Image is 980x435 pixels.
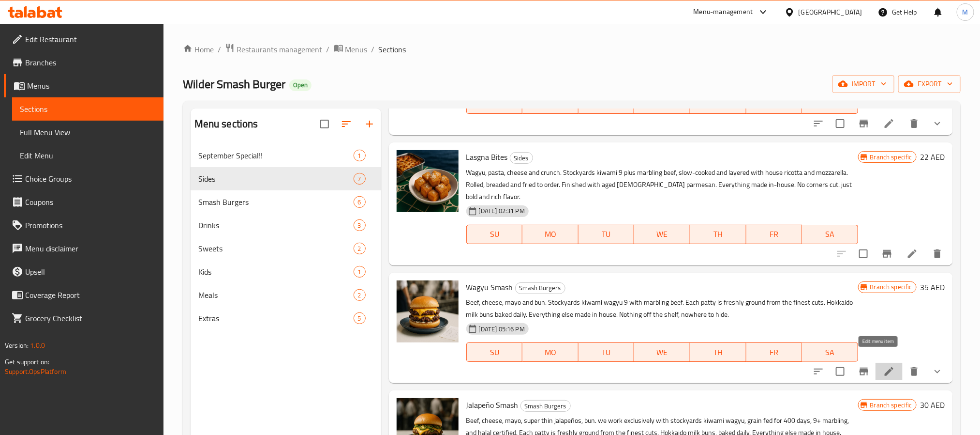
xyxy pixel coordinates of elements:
h6: 22 AED [921,150,945,164]
a: Upsell [4,260,163,283]
span: Upsell [25,266,156,278]
button: SA [802,225,858,244]
div: Sweets2 [191,237,381,260]
div: Smash Burgers6 [191,190,381,214]
span: Sections [20,103,156,115]
div: Kids1 [191,260,381,283]
div: items [354,196,366,208]
h2: Menu sections [194,117,258,131]
span: FR [750,227,799,241]
a: Choice Groups [4,167,163,190]
a: Coverage Report [4,283,163,307]
button: show more [926,112,949,135]
div: Meals2 [191,283,381,307]
span: Jalapeño Smash [466,398,519,412]
span: Smash Burgers [516,282,565,294]
div: [GEOGRAPHIC_DATA] [799,7,862,17]
span: TH [694,97,742,111]
span: Wilder Smash Burger [183,73,285,95]
button: Branch-specific-item [852,112,876,135]
button: WE [634,342,690,362]
span: MO [526,97,575,111]
span: Smash Burgers [521,401,570,412]
button: FR [746,342,802,362]
span: Branches [25,57,156,68]
a: Coupons [4,190,163,214]
div: items [354,266,366,278]
span: 3 [354,221,365,230]
span: WE [638,97,686,111]
span: TH [694,227,742,241]
a: Support.OpsPlatform [5,365,66,378]
span: TU [582,227,631,241]
button: MO [522,225,579,244]
div: items [354,243,366,254]
a: Restaurants management [225,43,323,56]
span: Kids [198,266,354,278]
p: Beef, cheese, mayo and bun. Stockyards kiwami wagyu 9 with marbling beef. Each patty is freshly g... [466,296,858,321]
button: TH [690,225,746,244]
span: Sides [510,153,533,164]
span: [DATE] 02:31 PM [475,206,529,216]
span: Sides [198,173,354,185]
span: 1 [354,267,365,277]
button: FR [746,225,802,244]
button: show more [926,360,949,383]
div: Open [289,79,312,91]
span: Meals [198,289,354,301]
span: September Special!! [198,150,354,161]
span: FR [750,97,799,111]
span: SA [806,227,854,241]
li: / [327,44,330,55]
button: sort-choices [807,360,830,383]
img: Wagyu Smash [397,280,459,342]
span: MO [526,345,575,359]
button: TU [579,342,635,362]
span: 1 [354,151,365,160]
button: sort-choices [807,112,830,135]
a: Edit menu item [906,248,918,260]
div: Extras [198,312,354,324]
div: Sweets [198,243,354,254]
span: 5 [354,314,365,323]
span: Edit Menu [20,150,156,161]
a: Grocery Checklist [4,307,163,330]
h6: 35 AED [921,280,945,294]
li: / [218,44,221,55]
span: Select to update [853,244,874,264]
span: Promotions [25,219,156,231]
a: Menus [334,43,368,56]
button: TU [579,225,635,244]
div: September Special!!1 [191,144,381,167]
h6: 30 AED [921,398,945,412]
button: Add section [358,112,381,136]
span: 1.0.0 [30,339,45,352]
span: Full Menu View [20,126,156,138]
button: SU [466,225,522,244]
div: Drinks [198,219,354,231]
span: 2 [354,244,365,253]
div: items [354,219,366,231]
svg: Show Choices [932,366,943,377]
span: 2 [354,291,365,300]
span: Branch specific [866,282,916,292]
span: 6 [354,198,365,207]
a: Edit menu item [883,118,895,129]
span: Menus [27,80,156,92]
span: Coverage Report [25,289,156,301]
button: Branch-specific-item [876,242,899,265]
a: Sections [12,97,163,121]
span: SU [471,227,519,241]
span: Branch specific [866,401,916,410]
span: Select to update [830,113,850,134]
span: Sections [379,44,406,55]
a: Branches [4,51,163,74]
span: export [906,78,953,90]
img: Lasgna Bites [397,150,459,212]
button: TH [690,342,746,362]
span: FR [750,345,799,359]
button: SU [466,342,522,362]
div: Extras5 [191,307,381,330]
button: Branch-specific-item [852,360,876,383]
